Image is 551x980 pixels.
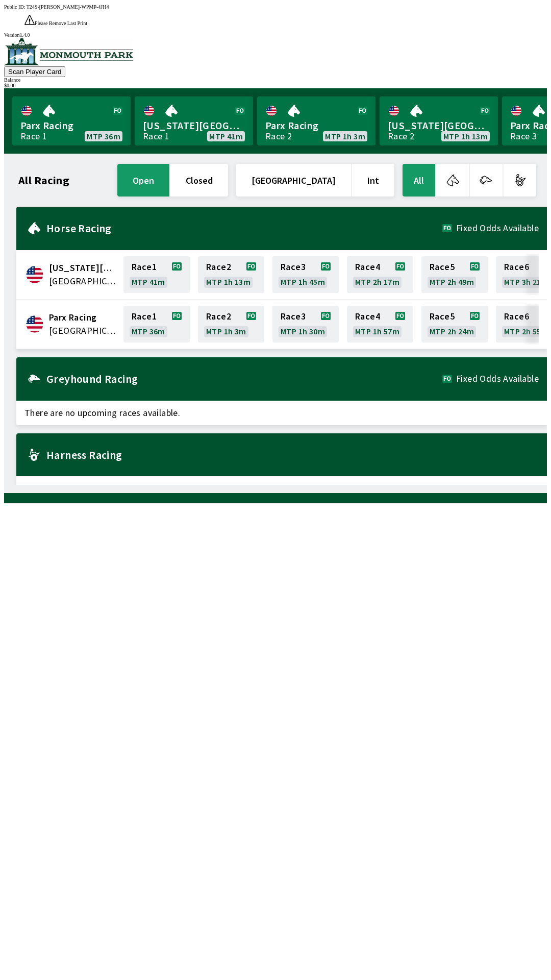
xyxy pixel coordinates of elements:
[198,306,264,342] a: Race2MTP 1h 3m
[352,164,394,197] button: Int
[4,83,547,88] div: $ 0.00
[281,312,306,321] span: Race 3
[504,312,529,321] span: Race 6
[170,164,228,197] button: closed
[281,278,325,286] span: MTP 1h 45m
[49,324,117,337] span: United States
[355,312,380,321] span: Race 4
[355,263,380,271] span: Race 4
[27,4,109,10] span: T24S-[PERSON_NAME]-WPMP-4JH4
[421,256,488,293] a: Race5MTP 2h 49m
[132,312,157,321] span: Race 1
[430,278,474,286] span: MTP 2h 49m
[510,132,537,140] div: Race 3
[272,256,339,293] a: Race3MTP 1h 45m
[117,164,169,197] button: open
[388,119,490,132] span: [US_STATE][GEOGRAPHIC_DATA]
[132,327,165,335] span: MTP 36m
[430,312,455,321] span: Race 5
[421,306,488,342] a: Race5MTP 2h 24m
[265,132,292,140] div: Race 2
[143,119,245,132] span: [US_STATE][GEOGRAPHIC_DATA]
[87,132,120,140] span: MTP 36m
[206,263,231,271] span: Race 2
[257,96,375,145] a: Parx RacingRace 2MTP 1h 3m
[35,20,87,26] span: Please Remove Last Print
[49,261,117,275] span: Delaware Park
[281,263,306,271] span: Race 3
[132,278,165,286] span: MTP 41m
[504,263,529,271] span: Race 6
[198,256,264,293] a: Race2MTP 1h 13m
[12,96,131,145] a: Parx RacingRace 1MTP 36m
[325,132,365,140] span: MTP 1h 3m
[380,96,498,145] a: [US_STATE][GEOGRAPHIC_DATA]Race 2MTP 1h 13m
[4,77,547,83] div: Balance
[403,164,435,197] button: All
[236,164,351,197] button: [GEOGRAPHIC_DATA]
[456,224,539,232] span: Fixed Odds Available
[347,256,413,293] a: Race4MTP 2h 17m
[135,96,253,145] a: [US_STATE][GEOGRAPHIC_DATA]Race 1MTP 41m
[49,275,117,288] span: United States
[504,278,548,286] span: MTP 3h 21m
[4,4,547,10] div: Public ID:
[4,66,65,77] button: Scan Player Card
[18,176,69,184] h1: All Racing
[355,327,399,335] span: MTP 1h 57m
[206,312,231,321] span: Race 2
[123,256,190,293] a: Race1MTP 41m
[265,119,367,132] span: Parx Racing
[272,306,339,342] a: Race3MTP 1h 30m
[143,132,169,140] div: Race 1
[46,451,539,459] h2: Harness Racing
[4,38,133,65] img: venue logo
[388,132,414,140] div: Race 2
[20,132,47,140] div: Race 1
[206,327,246,335] span: MTP 1h 3m
[16,401,547,425] span: There are no upcoming races available.
[281,327,325,335] span: MTP 1h 30m
[20,119,122,132] span: Parx Racing
[209,132,243,140] span: MTP 41m
[430,263,455,271] span: Race 5
[355,278,399,286] span: MTP 2h 17m
[123,306,190,342] a: Race1MTP 36m
[504,327,548,335] span: MTP 2h 55m
[46,375,442,383] h2: Greyhound Racing
[16,476,547,501] span: There are no upcoming races available.
[430,327,474,335] span: MTP 2h 24m
[456,375,539,383] span: Fixed Odds Available
[4,32,547,38] div: Version 1.4.0
[206,278,251,286] span: MTP 1h 13m
[443,132,488,140] span: MTP 1h 13m
[49,311,117,324] span: Parx Racing
[46,224,442,232] h2: Horse Racing
[132,263,157,271] span: Race 1
[347,306,413,342] a: Race4MTP 1h 57m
